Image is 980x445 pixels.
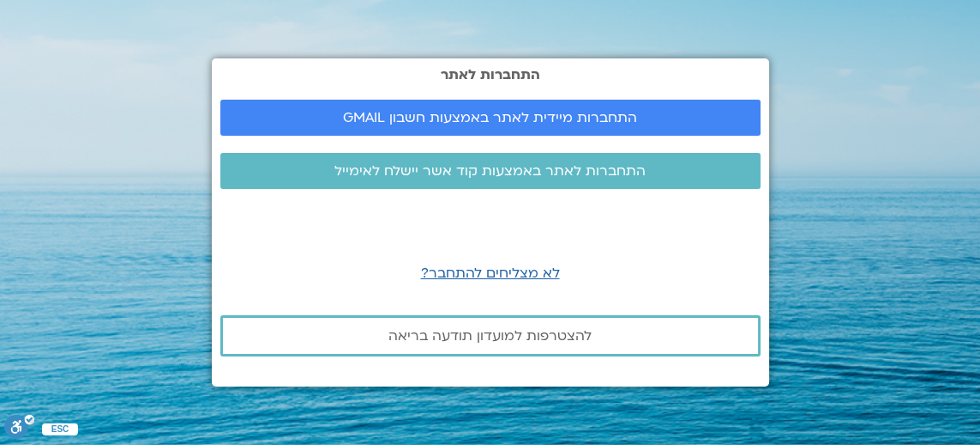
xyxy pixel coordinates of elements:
span: התחברות מיידית לאתר באמצעות חשבון GMAIL [343,110,637,125]
span: התחברות לאתר באמצעות קוד אשר יישלח לאימייל [334,163,646,179]
a: להצטרפות למועדון תודעה בריאה [220,315,761,357]
a: לא מצליחים להתחבר? [421,264,560,283]
span: להצטרפות למועדון תודעה בריאה [388,328,592,344]
a: התחברות מיידית לאתר באמצעות חשבון GMAIL [220,100,761,136]
h2: התחברות לאתר [220,67,761,82]
a: התחברות לאתר באמצעות קוד אשר יישלח לאימייל [220,153,761,189]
